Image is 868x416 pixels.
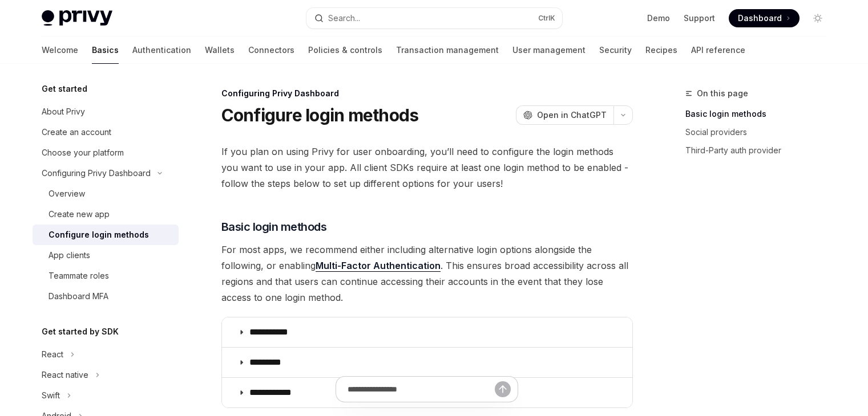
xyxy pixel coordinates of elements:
div: Choose your platform [42,146,124,160]
span: Ctrl K [538,14,555,23]
h5: Get started by SDK [42,325,119,338]
h1: Configure login methods [221,105,419,125]
div: Configure login methods [49,228,149,242]
a: API reference [691,36,745,64]
div: Search... [328,11,360,25]
a: App clients [33,245,179,266]
a: Basics [92,36,119,64]
span: If you plan on using Privy for user onboarding, you’ll need to configure the login methods you wa... [221,144,633,191]
a: User management [512,36,586,64]
button: Send message [495,381,511,397]
button: Toggle React native section [33,365,179,385]
input: Ask a question... [348,377,495,402]
div: React native [42,368,88,382]
button: Toggle dark mode [809,9,827,27]
a: Choose your platform [33,142,179,163]
div: Create new app [49,207,110,221]
a: Third-Party auth provider [685,141,836,160]
a: Support [684,13,715,24]
div: Overview [49,187,85,201]
div: App clients [49,248,90,262]
a: Welcome [42,36,78,64]
div: Swift [42,389,60,402]
div: React [42,348,63,361]
button: Toggle Swift section [33,385,179,406]
a: About Privy [33,101,179,122]
a: Authentication [132,36,191,64]
a: Teammate roles [33,266,179,286]
span: On this page [697,87,748,100]
a: Policies & controls [308,36,382,64]
h5: Get started [42,82,87,96]
button: Open search [306,8,562,28]
a: Social providers [685,123,836,141]
a: Multi-Factor Authentication [316,260,441,272]
div: Teammate roles [49,269,109,283]
button: Toggle React section [33,344,179,365]
a: Connectors [248,36,294,64]
a: Wallets [205,36,235,64]
span: Basic login methods [221,219,327,235]
a: Demo [647,13,670,24]
a: Overview [33,183,179,204]
a: Basic login methods [685,105,836,123]
span: For most apps, we recommend either including alternative login options alongside the following, o... [221,242,633,305]
div: Dashboard MFA [49,289,108,303]
a: Configure login methods [33,225,179,245]
button: Toggle Configuring Privy Dashboard section [33,163,179,183]
a: Security [599,36,632,64]
div: Create an account [42,125,111,139]
button: Open in ChatGPT [516,105,613,125]
a: Create new app [33,204,179,225]
span: Dashboard [738,13,782,24]
img: light logo [42,10,112,26]
div: Configuring Privy Dashboard [42,166,151,180]
a: Recipes [645,36,677,64]
div: About Privy [42,105,85,119]
a: Dashboard MFA [33,286,179,307]
a: Transaction management [396,36,499,64]
div: Configuring Privy Dashboard [221,88,633,99]
a: Create an account [33,122,179,142]
span: Open in ChatGPT [537,109,607,121]
a: Dashboard [729,9,800,27]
